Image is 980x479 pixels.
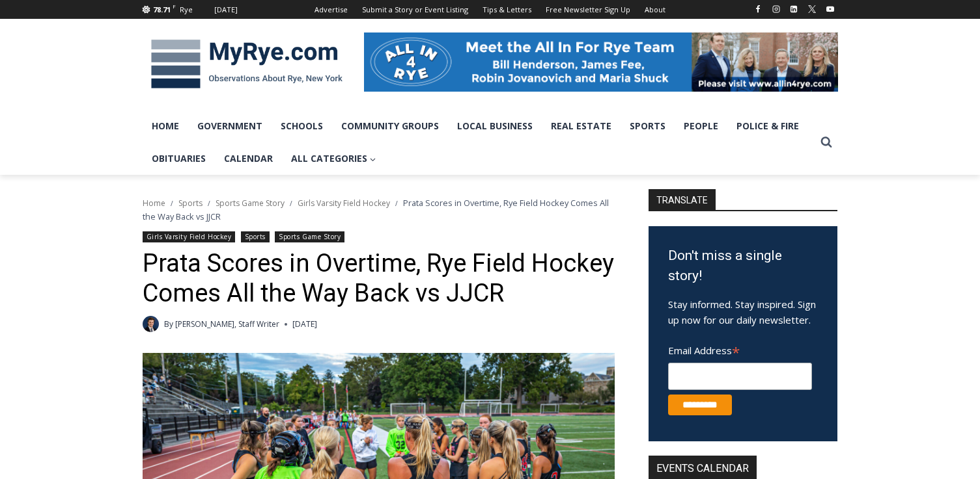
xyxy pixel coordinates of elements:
a: Local Business [448,110,542,142]
a: Schools [272,110,332,142]
span: Prata Scores in Overtime, Rye Field Hockey Comes All the Way Back vs JJCR [143,197,609,222]
h3: Don't miss a single story! [668,246,818,287]
a: Sports Game Story [216,198,285,209]
a: Home [143,198,165,209]
span: / [171,199,173,208]
a: Police & Fire [727,110,808,142]
a: Girls Varsity Field Hockey [143,231,236,242]
span: By [164,318,173,330]
span: / [290,199,292,208]
a: Sports [621,110,675,142]
img: All in for Rye [364,32,838,91]
a: Government [188,110,272,142]
span: / [208,199,210,208]
a: Facebook [750,1,766,17]
a: Sports [241,231,270,242]
span: 78.71 [153,5,171,14]
a: People [675,110,727,142]
h1: Prata Scores in Overtime, Rye Field Hockey Comes All the Way Back vs JJCR [143,249,615,308]
a: Sports [178,198,203,209]
a: Girls Varsity Field Hockey [298,198,390,209]
label: Email Address [668,337,812,361]
button: View Search Form [815,131,838,154]
a: Community Groups [332,110,448,142]
a: Obituaries [143,142,215,175]
a: Author image [143,316,159,332]
a: YouTube [822,1,838,17]
a: Home [143,110,188,142]
div: Rye [180,4,193,16]
strong: TRANSLATE [649,189,716,210]
a: Calendar [215,142,282,175]
nav: Primary Navigation [143,110,815,175]
span: / [395,199,398,208]
a: Instagram [768,1,784,17]
a: [PERSON_NAME], Staff Writer [175,318,279,330]
img: Charlie Morris headshot PROFESSIONAL HEADSHOT [143,316,159,332]
time: [DATE] [292,318,317,330]
a: Linkedin [786,1,802,17]
div: [DATE] [214,4,238,16]
a: Sports Game Story [275,231,344,242]
nav: Breadcrumbs [143,196,615,223]
span: F [173,3,176,10]
img: MyRye.com [143,31,351,98]
a: All Categories [282,142,385,175]
span: All Categories [291,151,376,166]
p: Stay informed. Stay inspired. Sign up now for our daily newsletter. [668,296,818,328]
a: X [804,1,820,17]
a: Real Estate [542,110,621,142]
